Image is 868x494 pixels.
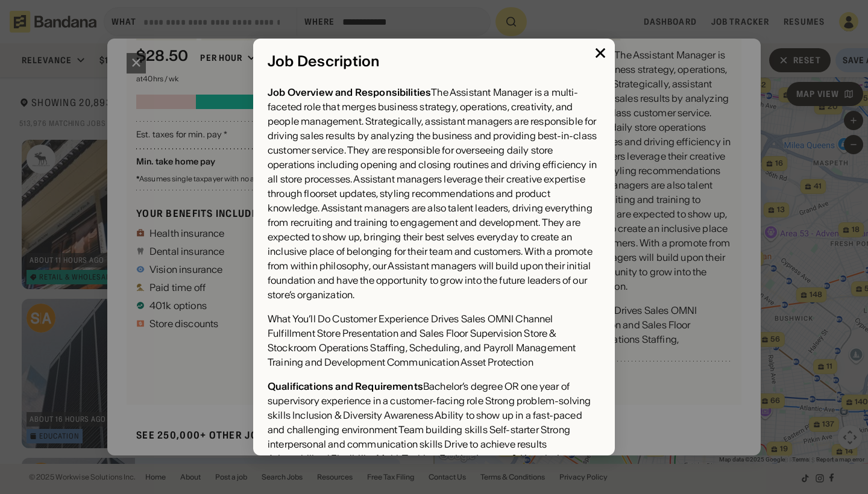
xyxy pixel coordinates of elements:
div: Job Description [268,53,600,70]
div: Qualifications and Requirements [268,380,423,392]
div: Job Overview and Responsibilities [268,86,431,98]
div: The Assistant Manager is a multi-faceted role that merges business strategy, operations, creativi... [268,85,600,302]
div: Bachelor’s degree OR one year of supervisory experience in a customer-facing role Strong problem-... [268,379,600,466]
div: What You’ll Do Customer Experience Drives Sales OMNI Channel Fulfillment Store Presentation and S... [268,311,600,369]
